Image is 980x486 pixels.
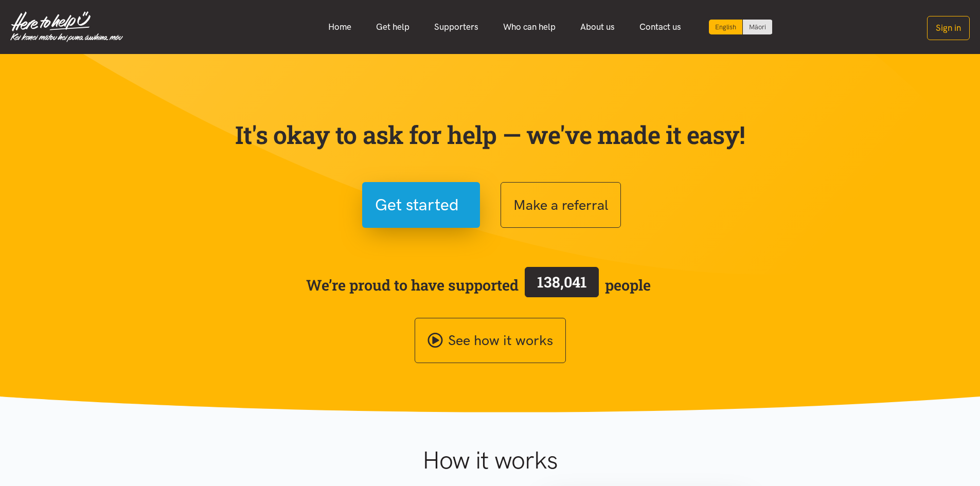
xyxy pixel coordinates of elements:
button: Sign in [927,16,970,40]
a: Supporters [422,16,491,38]
a: 138,041 [519,265,605,305]
p: It's okay to ask for help — we've made it easy! [233,120,747,150]
a: Switch to Te Reo Māori [743,20,772,34]
button: Make a referral [501,182,621,228]
a: Contact us [627,16,693,38]
a: About us [568,16,627,38]
img: Home [10,11,123,42]
div: Language toggle [709,20,773,34]
a: Who can help [491,16,568,38]
a: See how it works [415,318,566,364]
span: 138,041 [537,272,587,292]
span: We’re proud to have supported people [306,265,651,305]
span: Get started [375,192,459,218]
div: Current language [709,20,743,34]
a: Get help [364,16,422,38]
a: Home [316,16,364,38]
button: Get started [362,182,480,228]
h1: How it works [322,445,658,475]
